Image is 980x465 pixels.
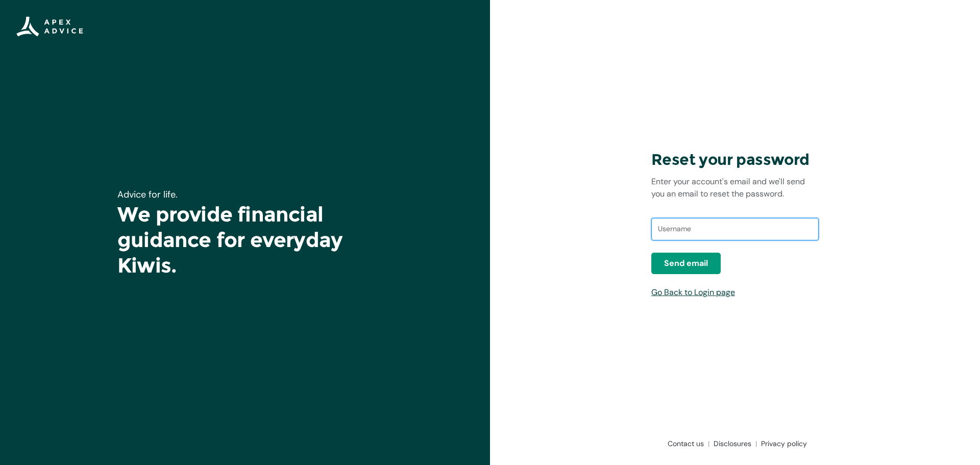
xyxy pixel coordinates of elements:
a: Disclosures [709,438,757,449]
a: Go Back to Login page [651,287,735,298]
a: Privacy policy [757,438,807,449]
input: Username [651,218,819,240]
h1: We provide financial guidance for everyday Kiwis. [117,202,373,278]
button: Send email [651,253,721,274]
a: Contact us [664,438,709,449]
p: Enter your account's email and we'll send you an email to reset the password. [651,176,819,200]
h3: Reset your password [651,150,819,169]
span: Send email [664,257,708,270]
span: Advice for life. [117,188,178,201]
img: Apex Advice Group [16,16,83,37]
